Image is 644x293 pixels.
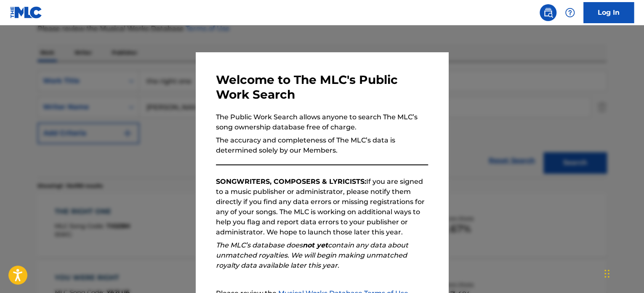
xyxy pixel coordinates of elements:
strong: SONGWRITERS, COMPOSERS & LYRICISTS: [216,177,366,185]
h3: Welcome to The MLC's Public Work Search [216,73,428,102]
em: The MLC’s database does contain any data about unmatched royalties. We will begin making unmatche... [216,241,408,269]
a: Public Search [540,4,556,21]
img: MLC Logo [10,6,43,19]
p: The Public Work Search allows anyone to search The MLC’s song ownership database free of charge. [216,112,428,132]
strong: not yet [303,241,328,249]
a: Log In [583,2,634,23]
img: search [543,8,553,18]
iframe: Chat Widget [602,253,644,293]
p: The accuracy and completeness of The MLC’s data is determined solely by our Members. [216,135,428,156]
div: Drag [604,261,609,286]
img: help [565,8,575,18]
p: If you are signed to a music publisher or administrator, please notify them directly if you find ... [216,177,428,237]
div: Help [562,4,578,21]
